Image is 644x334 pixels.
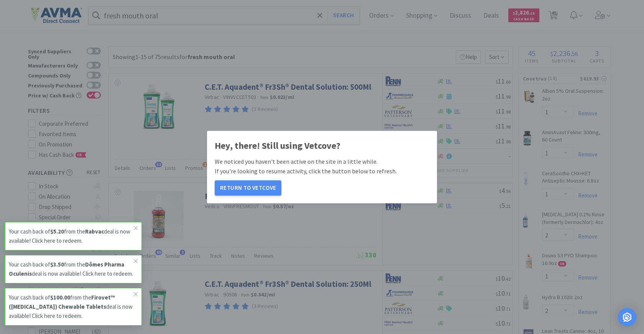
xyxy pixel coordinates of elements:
p: Your cash back of from the deal is now available! Click here to redeem. [9,260,134,278]
button: Return to Vetcove [215,180,281,196]
p: We noticed you haven't been active on the site in a little while. If you're looking to resume act... [215,157,429,176]
p: Your cash back of from the deal is now available! Click here to redeem. [9,227,134,245]
strong: Rabvac [85,228,104,235]
strong: $100.00 [50,294,70,301]
strong: $3.50 [50,261,64,268]
h1: Hey, there! Still using Vetcove? [215,138,429,153]
strong: $5.20 [50,228,64,235]
p: Your cash back of from the deal is now available! Click here to redeem. [9,293,134,321]
div: Open Intercom Messenger [618,308,636,326]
